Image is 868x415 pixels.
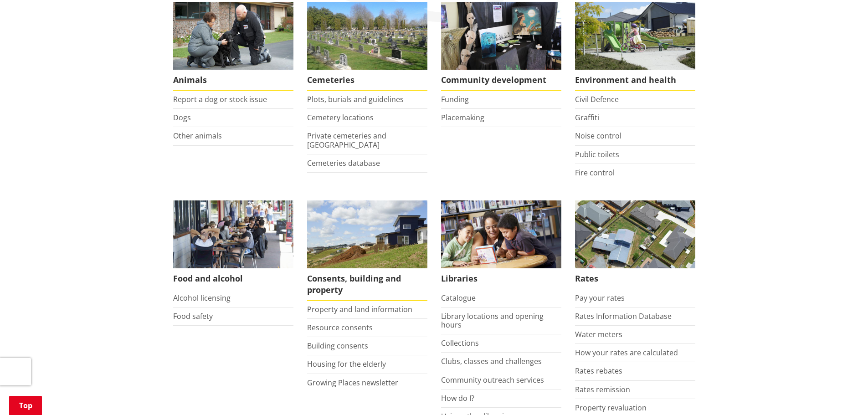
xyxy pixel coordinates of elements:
[173,2,293,91] a: Waikato District Council Animal Control team Animals
[173,94,267,104] a: Report a dog or stock issue
[441,268,561,289] span: Libraries
[441,113,484,123] a: Placemaking
[307,304,412,314] a: Property and land information
[575,200,695,289] a: Pay your rates online Rates
[441,2,561,70] img: Matariki Travelling Suitcase Art Exhibition
[307,200,427,301] a: New Pokeno housing development Consents, building and property
[307,158,380,168] a: Cemeteries database
[307,113,374,123] a: Cemetery locations
[575,348,678,358] a: How your rates are calculated
[307,200,427,268] img: Land and property thumbnail
[575,2,695,70] img: New housing in Pokeno
[307,268,427,301] span: Consents, building and property
[307,341,368,351] a: Building consents
[575,268,695,289] span: Rates
[173,200,293,289] a: Food and Alcohol in the Waikato Food and alcohol
[441,293,476,303] a: Catalogue
[441,393,474,403] a: How do I?
[826,377,859,410] iframe: Messenger Launcher
[173,131,222,141] a: Other animals
[173,2,293,70] img: Animal Control
[575,94,619,104] a: Civil Defence
[575,384,630,395] a: Rates remission
[173,293,231,303] a: Alcohol licensing
[307,94,404,104] a: Plots, burials and guidelines
[575,200,695,268] img: Rates-thumbnail
[9,396,42,415] a: Top
[307,131,386,149] a: Private cemeteries and [GEOGRAPHIC_DATA]
[441,338,479,348] a: Collections
[307,323,373,333] a: Resource consents
[575,403,647,413] a: Property revaluation
[441,375,544,385] a: Community outreach services
[575,113,599,123] a: Graffiti
[575,2,695,91] a: New housing in Pokeno Environment and health
[575,293,625,303] a: Pay your rates
[441,311,544,330] a: Library locations and opening hours
[307,2,427,70] img: Huntly Cemetery
[173,70,293,91] span: Animals
[173,311,213,321] a: Food safety
[441,200,561,268] img: Waikato District Council libraries
[441,356,542,366] a: Clubs, classes and challenges
[173,200,293,268] img: Food and Alcohol in the Waikato
[173,268,293,289] span: Food and alcohol
[441,70,561,91] span: Community development
[441,2,561,91] a: Matariki Travelling Suitcase Art Exhibition Community development
[307,359,386,369] a: Housing for the elderly
[307,378,398,388] a: Growing Places newsletter
[575,311,672,321] a: Rates Information Database
[441,200,561,289] a: Library membership is free to everyone who lives in the Waikato district. Libraries
[441,94,469,104] a: Funding
[173,113,191,123] a: Dogs
[575,329,622,339] a: Water meters
[307,2,427,91] a: Huntly Cemetery Cemeteries
[575,70,695,91] span: Environment and health
[575,366,622,376] a: Rates rebates
[575,149,619,159] a: Public toilets
[307,70,427,91] span: Cemeteries
[575,131,621,141] a: Noise control
[575,168,615,178] a: Fire control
